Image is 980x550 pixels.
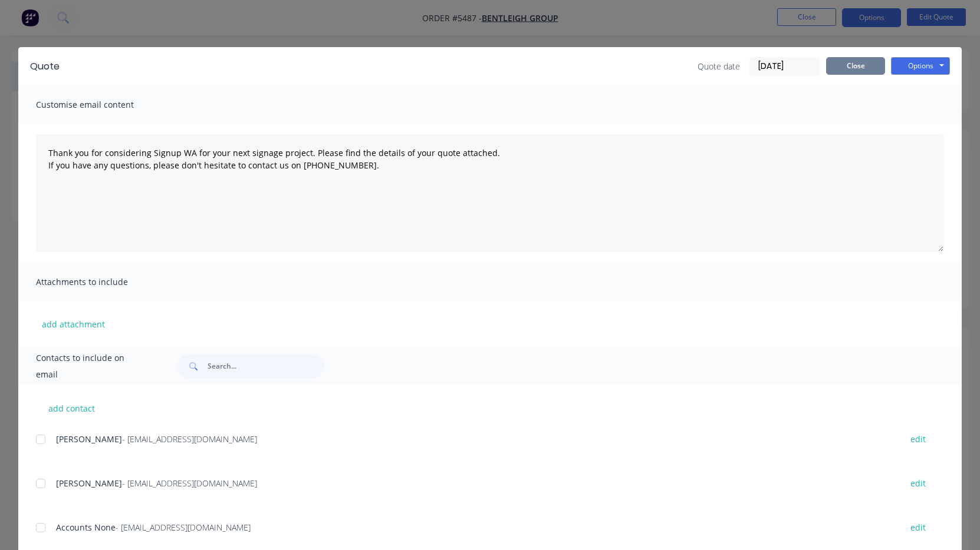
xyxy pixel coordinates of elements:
[903,519,933,535] button: edit
[30,59,60,74] div: Quote
[826,57,885,75] button: Close
[56,433,122,445] span: [PERSON_NAME]
[116,522,251,533] span: - [EMAIL_ADDRESS][DOMAIN_NAME]
[36,134,944,252] textarea: Thank you for considering Signup WA for your next signage project. Please find the details of you...
[122,478,257,489] span: - [EMAIL_ADDRESS][DOMAIN_NAME]
[36,350,147,383] span: Contacts to include on email
[208,354,324,378] input: Search...
[891,57,950,75] button: Options
[698,60,740,72] span: Quote date
[903,475,933,491] button: edit
[36,399,107,417] button: add contact
[122,433,257,445] span: - [EMAIL_ADDRESS][DOMAIN_NAME]
[36,315,111,333] button: add attachment
[36,97,166,113] span: Customise email content
[36,274,166,290] span: Attachments to include
[903,431,933,447] button: edit
[56,522,116,533] span: Accounts None
[56,478,122,489] span: [PERSON_NAME]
